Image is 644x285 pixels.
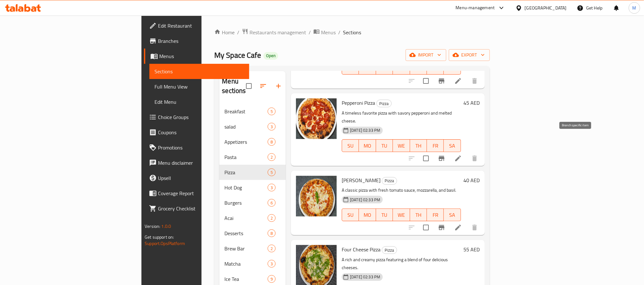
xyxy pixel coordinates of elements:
[467,151,482,166] button: delete
[345,64,356,73] span: SU
[444,139,461,152] button: SA
[395,64,407,73] span: WE
[359,139,376,152] button: MO
[144,49,249,64] a: Menus
[149,64,249,79] a: Sections
[434,220,449,235] button: Branch-specific-item
[158,174,244,182] span: Upsell
[158,189,244,197] span: Coverage Report
[309,29,311,36] li: /
[427,209,444,221] button: FR
[382,247,397,254] span: Pizza
[158,37,244,45] span: Branches
[427,139,444,152] button: FR
[145,239,185,248] a: Support.OpsPlatform
[342,256,461,272] p: A rich and creamy pizza featuring a blend of four delicious cheeses.
[264,53,278,58] span: Open
[463,245,480,254] h6: 55 AED
[224,199,267,207] span: Burgers
[268,109,275,115] span: 5
[268,169,275,176] span: 5
[158,113,244,121] span: Choice Groups
[379,64,390,73] span: TU
[224,260,267,268] div: Matcha
[463,176,480,185] h6: 40 AED
[454,77,462,85] a: Edit menu item
[342,186,461,194] p: A classic pizza with fresh tomato sauce, mozzarella, and basil.
[268,139,275,145] span: 8
[342,209,359,221] button: SU
[456,4,495,12] div: Menu-management
[268,138,276,146] div: items
[149,94,249,109] a: Edit Menu
[224,245,267,252] span: Brew Bar
[345,141,356,150] span: SU
[413,141,424,150] span: TH
[154,83,244,90] span: Full Menu View
[395,210,407,220] span: WE
[379,210,390,220] span: TU
[361,64,373,73] span: MO
[268,230,275,236] span: 8
[219,210,286,226] div: Acai2
[345,210,356,220] span: SU
[467,73,482,89] button: delete
[145,233,174,241] span: Get support on:
[268,261,275,267] span: 3
[268,275,276,283] div: items
[256,78,271,94] span: Sort sections
[268,184,276,191] div: items
[268,108,276,115] div: items
[159,52,244,60] span: Menus
[268,154,275,160] span: 2
[268,169,276,176] div: items
[395,141,407,150] span: WE
[224,169,267,176] div: Pizza
[268,153,276,161] div: items
[347,274,383,280] span: [DATE] 02:33 PM
[224,229,267,237] span: Desserts
[242,79,256,93] span: Select all sections
[161,222,171,230] span: 1.0.0
[347,127,383,133] span: [DATE] 02:33 PM
[144,155,249,170] a: Menu disclaimer
[224,123,267,130] span: salad
[446,141,458,150] span: SA
[219,256,286,271] div: Matcha3
[313,28,336,36] a: Menus
[224,275,267,283] span: Ice Tea
[376,100,392,107] div: Pizza
[434,151,449,166] button: Branch-specific-item
[219,165,286,180] div: Pizza5
[429,64,441,73] span: FR
[219,226,286,241] div: Desserts8
[342,176,380,185] span: [PERSON_NAME]
[145,222,160,230] span: Version:
[444,209,461,221] button: SA
[219,104,286,119] div: Breakfast5
[379,141,390,150] span: TU
[434,73,449,89] button: Branch-specific-item
[219,134,286,149] div: Appetizers8
[224,184,267,191] span: Hot Dog
[382,177,397,185] div: Pizza
[410,139,427,152] button: TH
[268,199,276,207] div: items
[454,51,485,59] span: export
[224,108,267,115] span: Breakfast
[144,201,249,216] a: Grocery Checklist
[321,29,336,36] span: Menus
[268,245,276,252] div: items
[342,139,359,152] button: SU
[219,119,286,134] div: salad3
[268,185,275,191] span: 3
[406,49,446,61] button: import
[393,209,410,221] button: WE
[144,18,249,33] a: Edit Restaurant
[449,49,490,61] button: export
[268,246,275,252] span: 2
[268,214,276,222] div: items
